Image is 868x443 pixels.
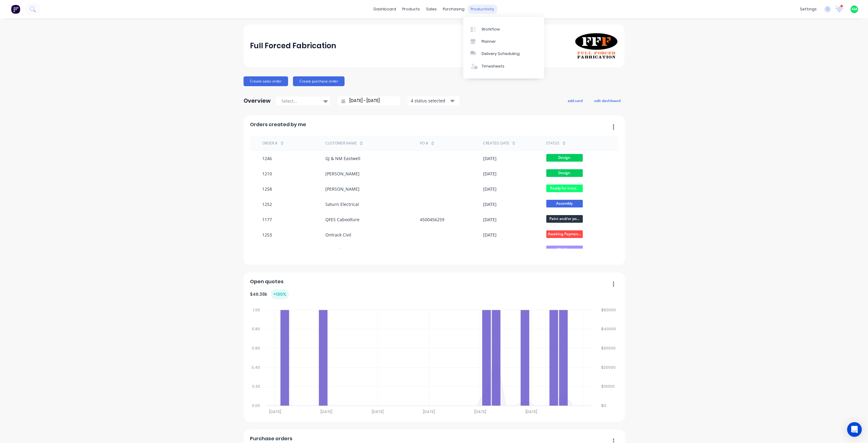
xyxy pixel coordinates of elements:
[423,5,440,14] div: sales
[546,246,583,253] span: Welding
[483,155,497,162] div: [DATE]
[546,185,583,192] span: Ready for insta...
[325,247,348,253] div: Ox Trailers
[602,384,615,389] tspan: $10000
[546,230,583,238] span: Awaiting Paymen...
[602,307,616,313] tspan: $50000
[325,186,360,192] div: [PERSON_NAME]
[293,76,345,86] button: Create purchase order
[483,201,497,207] div: [DATE]
[262,201,272,207] div: 1252
[262,216,272,223] div: 1177
[526,409,538,414] tspan: [DATE]
[482,39,496,44] div: Planner
[250,435,293,442] span: Purchase orders
[602,346,616,351] tspan: $30000
[251,326,260,331] tspan: 0.80
[482,64,505,69] div: Timesheets
[250,40,336,52] div: Full Forced Fabrication
[546,169,583,177] span: Design
[400,5,423,14] div: products
[546,200,583,207] span: Assembly
[320,409,332,414] tspan: [DATE]
[262,232,272,238] div: 1253
[463,23,544,35] a: Workflow
[423,409,435,414] tspan: [DATE]
[852,6,857,12] span: AM
[325,141,357,146] div: Customer Name
[483,141,509,146] div: Created date
[483,186,497,192] div: [DATE]
[262,155,272,162] div: 1246
[483,247,497,253] div: [DATE]
[251,365,260,370] tspan: 0.40
[251,346,260,351] tspan: 0.60
[468,5,497,14] div: productivity
[251,403,260,408] tspan: 0.00
[325,232,351,238] div: Ontrack Civil
[590,97,624,104] button: edit dashboard
[463,48,544,60] a: Delivery Scheduling
[250,121,306,128] span: Orders created by me
[244,76,288,86] button: Create sales order
[250,278,284,285] span: Open quotes
[602,326,617,331] tspan: $40000
[602,403,606,408] tspan: $0
[482,51,520,57] div: Delivery Scheduling
[564,97,587,104] button: add card
[411,97,449,104] div: 4 status selected
[271,289,289,299] div: + 100 %
[546,154,583,162] span: Design
[575,33,618,59] img: Full Forced Fabrication
[463,60,544,72] a: Timesheets
[420,216,444,223] div: 4500456259
[262,141,278,146] div: Order #
[252,384,260,389] tspan: 0.20
[546,141,560,146] div: status
[602,365,616,370] tspan: $20000
[253,307,260,313] tspan: 1.00
[325,201,359,207] div: Saturn Electrical
[371,5,400,14] a: dashboard
[407,96,459,105] button: 4 status selected
[325,170,360,177] div: [PERSON_NAME]
[847,422,862,437] div: Open Intercom Messenger
[269,409,281,414] tspan: [DATE]
[244,95,271,107] div: Overview
[482,27,500,32] div: Workflow
[262,186,272,192] div: 1258
[250,289,289,299] div: $ 46.38k
[475,409,486,414] tspan: [DATE]
[325,216,360,223] div: QFES Caboolture
[420,141,428,146] div: PO #
[483,216,497,223] div: [DATE]
[11,5,20,14] img: Factory
[483,232,497,238] div: [DATE]
[440,5,468,14] div: purchasing
[372,409,384,414] tspan: [DATE]
[797,5,820,14] div: settings
[463,35,544,48] a: Planner
[325,155,360,162] div: GJ & NM Eastwell
[546,215,583,223] span: Paint and/or po...
[262,170,272,177] div: 1210
[420,247,432,253] div: 09560
[483,170,497,177] div: [DATE]
[262,247,272,253] div: 1244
